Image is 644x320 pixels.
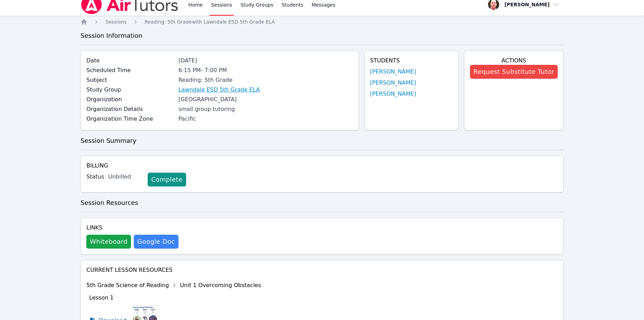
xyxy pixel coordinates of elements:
a: Lawndale ESD 5th Grade ELA [179,86,260,94]
div: Pacific [179,115,353,123]
label: Organization [86,95,174,104]
h4: Current Lesson Resources [86,266,558,274]
h4: Billing [86,162,558,170]
span: Lesson 1 [89,294,113,301]
label: Organization Details [86,105,174,113]
label: Study Group [86,86,174,94]
span: Sessions [105,19,127,25]
button: Whiteboard [86,235,131,249]
h3: Session Information [80,31,564,41]
label: Subject [86,76,174,84]
a: [PERSON_NAME] [370,68,416,76]
div: Unbilled [108,173,142,181]
label: Scheduled Time [86,66,174,75]
h3: Session Resources [80,198,564,208]
a: Reading: 5th Gradewith Lawndale ESD 5th Grade ELA [145,18,275,25]
span: Messages [312,1,336,8]
div: [DATE] [179,57,353,65]
div: 5th Grade Science of Reading Unit 1 Overcoming Obstacles [86,280,261,291]
label: Organization Time Zone [86,115,174,123]
h3: Session Summary [80,136,564,146]
div: Reading: 5th Grade [179,76,353,84]
h4: Actions [470,57,558,65]
h4: Students [370,57,453,65]
a: [PERSON_NAME] [370,79,416,87]
label: Status [86,173,104,181]
div: small group tutoring [179,105,353,113]
span: Reading: 5th Grade with Lawndale ESD 5th Grade ELA [145,19,275,25]
nav: Breadcrumb [80,18,564,25]
button: Request Substitute Tutor [470,65,558,79]
div: [GEOGRAPHIC_DATA] [179,95,353,104]
label: Date [86,57,174,65]
a: Google Doc [134,235,178,249]
a: Sessions [105,18,127,25]
div: 6:15 PM - 7:00 PM [179,66,353,75]
a: [PERSON_NAME] [370,90,416,98]
a: Complete [148,173,186,187]
h4: Links [86,224,178,232]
